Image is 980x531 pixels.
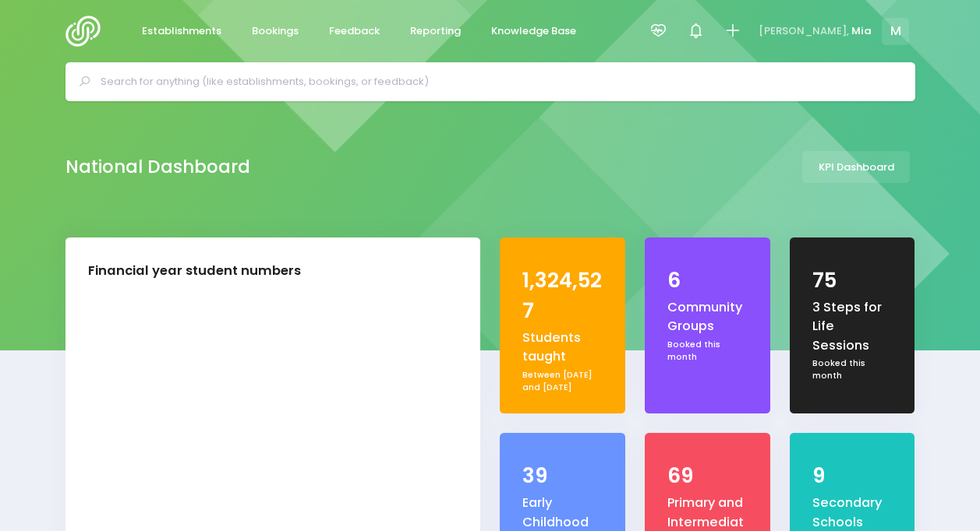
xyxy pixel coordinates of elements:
[812,265,892,296] div: 75
[812,357,892,382] div: Booked this month
[491,23,576,39] span: Knowledge Base
[329,23,380,39] span: Feedback
[522,369,602,393] div: Between [DATE] and [DATE]
[129,16,235,47] a: Establishments
[522,265,602,326] div: 1,324,527
[667,461,747,491] div: 69
[851,23,872,39] span: Mia
[802,151,910,183] a: KPI Dashboard
[522,461,602,491] div: 39
[812,298,892,355] div: 3 Steps for Life Sessions
[101,70,893,93] input: Search for anything (like establishments, bookings, or feedback)
[65,16,110,47] img: Logo
[812,461,892,491] div: 9
[239,16,312,47] a: Bookings
[667,298,747,336] div: Community Groups
[882,18,909,45] span: M
[667,339,747,363] div: Booked this month
[759,23,849,39] span: [PERSON_NAME],
[65,156,250,178] h2: National Dashboard
[252,23,299,39] span: Bookings
[317,16,393,47] a: Feedback
[522,329,602,367] div: Students taught
[479,16,589,47] a: Knowledge Base
[410,23,461,39] span: Reporting
[667,265,747,296] div: 6
[142,23,221,39] span: Establishments
[398,16,474,47] a: Reporting
[88,262,301,281] div: Financial year student numbers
